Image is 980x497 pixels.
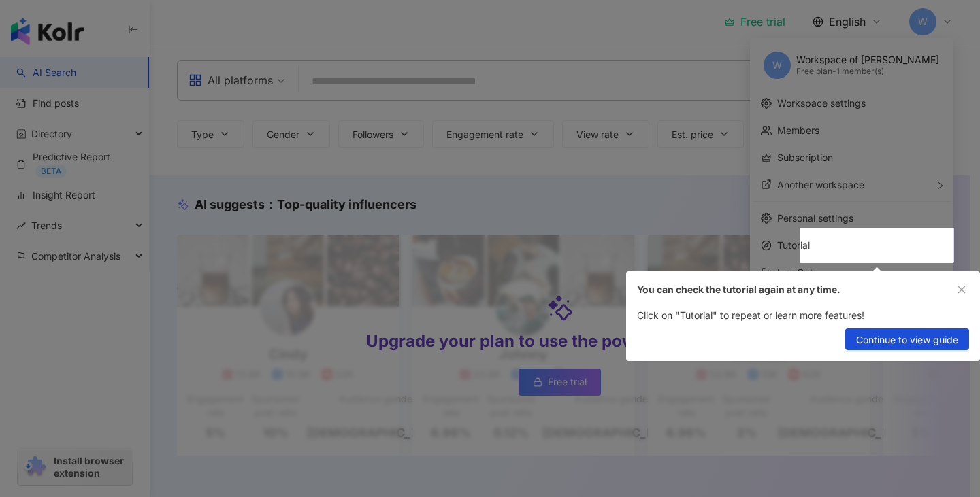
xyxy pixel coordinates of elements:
div: Click on "Tutorial" to repeat or learn more features! [626,308,980,323]
button: close [954,282,969,297]
span: close [957,285,966,294]
button: Continue to view guide [845,328,969,350]
span: Continue to view guide [856,329,958,351]
div: You can check the tutorial again at any time. [637,282,954,297]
